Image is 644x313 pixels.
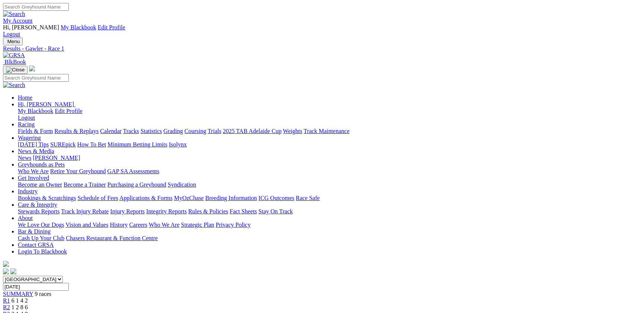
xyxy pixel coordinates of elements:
a: My Blackbook [18,108,54,114]
span: 1 2 8 6 [12,304,28,310]
button: Toggle navigation [3,66,28,74]
a: Privacy Policy [216,222,251,228]
a: Tracks [123,128,139,134]
a: SUREpick [50,141,75,148]
a: Bookings & Scratchings [18,195,76,201]
a: History [110,222,128,228]
img: GRSA [3,52,25,59]
a: Care & Integrity [18,201,57,208]
img: facebook.svg [3,268,9,274]
img: Close [6,67,25,73]
input: Search [3,74,69,82]
a: Bar & Dining [18,228,51,235]
img: twitter.svg [10,268,16,274]
div: Get Involved [18,181,641,188]
a: [DATE] Tips [18,141,49,148]
a: Applications & Forms [119,195,173,201]
a: Racing [18,121,35,128]
a: Integrity Reports [146,208,187,214]
a: Edit Profile [55,108,83,114]
img: logo-grsa-white.png [3,261,9,267]
span: Menu [7,39,20,44]
a: Stay On Track [258,208,293,214]
a: Greyhounds as Pets [18,161,65,168]
a: Who We Are [149,222,180,228]
a: Become an Owner [18,181,62,188]
a: About [18,215,33,221]
a: News [18,155,31,161]
a: Coursing [184,128,206,134]
span: SUMMARY [3,291,33,297]
div: News & Media [18,155,641,161]
a: Isolynx [169,141,187,148]
input: Search [3,3,69,11]
div: Wagering [18,141,641,148]
a: Calendar [100,128,122,134]
a: Minimum Betting Limits [107,141,167,148]
span: BlkBook [4,59,26,65]
a: Results - Gawler - Race 1 [3,45,641,52]
a: Logout [18,114,35,121]
a: We Love Our Dogs [18,222,64,228]
a: Fields & Form [18,128,53,134]
input: Select date [3,283,69,291]
a: GAP SA Assessments [107,168,160,174]
a: Purchasing a Greyhound [107,181,166,188]
a: Race Safe [296,195,319,201]
div: Industry [18,195,641,201]
a: Weights [283,128,302,134]
button: Toggle navigation [3,38,23,45]
span: Hi, [PERSON_NAME] [18,101,74,107]
a: Strategic Plan [181,222,214,228]
a: Stewards Reports [18,208,59,214]
div: Hi, [PERSON_NAME] [18,108,641,121]
a: Rules & Policies [188,208,228,214]
a: 2025 TAB Adelaide Cup [223,128,281,134]
a: Edit Profile [98,24,125,30]
a: MyOzChase [174,195,204,201]
span: 6 1 4 2 [12,297,28,304]
a: Track Injury Rebate [61,208,109,214]
div: Racing [18,128,641,135]
a: How To Bet [77,141,106,148]
a: Login To Blackbook [18,248,67,255]
a: R1 [3,297,10,304]
a: Logout [3,31,20,37]
span: 9 races [35,291,51,297]
a: Breeding Information [205,195,257,201]
a: Grading [164,128,183,134]
a: Who We Are [18,168,49,174]
a: Track Maintenance [304,128,350,134]
a: ICG Outcomes [258,195,294,201]
a: Schedule of Fees [77,195,118,201]
a: Syndication [168,181,196,188]
img: logo-grsa-white.png [29,65,35,71]
a: Fact Sheets [230,208,257,214]
div: Greyhounds as Pets [18,168,641,175]
a: My Account [3,17,33,24]
a: Contact GRSA [18,242,54,248]
a: BlkBook [3,59,26,65]
a: Careers [129,222,147,228]
img: Search [3,11,25,17]
a: News & Media [18,148,54,154]
a: Wagering [18,135,41,141]
a: Cash Up Your Club [18,235,64,241]
a: Trials [207,128,221,134]
a: Chasers Restaurant & Function Centre [66,235,158,241]
a: Injury Reports [110,208,145,214]
a: Results & Replays [54,128,99,134]
a: Get Involved [18,175,49,181]
a: My Blackbook [61,24,96,30]
a: R2 [3,304,10,310]
a: Hi, [PERSON_NAME] [18,101,75,107]
span: Hi, [PERSON_NAME] [3,24,59,30]
div: About [18,222,641,228]
a: Home [18,94,32,101]
a: Vision and Values [65,222,108,228]
img: Search [3,82,25,88]
a: Industry [18,188,38,194]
